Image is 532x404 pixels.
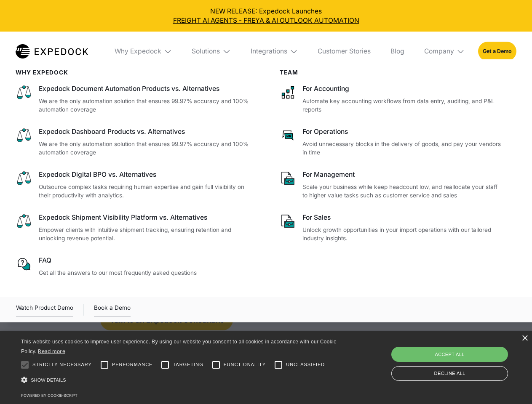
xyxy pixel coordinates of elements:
a: Read more [38,348,65,354]
a: FAQGet all the answers to our most frequently asked questions [16,256,253,277]
span: This website uses cookies to improve user experience. By using our website you consent to all coo... [21,339,337,354]
a: For OperationsAvoid unnecessary blocks in the delivery of goods, and pay your vendors in time [280,127,503,157]
a: For AccountingAutomate key accounting workflows from data entry, auditing, and P&L reports [280,84,503,114]
iframe: Chat Widget [392,313,532,404]
a: Blog [384,32,411,71]
div: Integrations [244,32,305,71]
p: Outsource complex tasks requiring human expertise and gain full visibility on their productivity ... [39,183,253,200]
a: For ManagementScale your business while keep headcount low, and reallocate your staff to higher v... [280,170,503,200]
div: Expedock Shipment Visibility Platform vs. Alternatives [39,213,253,222]
div: Why Expedock [115,47,161,56]
div: Solutions [192,47,220,56]
div: Expedock Digital BPO vs. Alternatives [39,170,253,179]
div: Company [424,47,454,56]
span: Unclassified [286,361,325,368]
a: Powered by cookie-script [21,393,78,398]
p: Automate key accounting workflows from data entry, auditing, and P&L reports [302,97,503,114]
p: Avoid unnecessary blocks in the delivery of goods, and pay your vendors in time [302,140,503,157]
p: Get all the answers to our most frequently asked questions [39,268,253,277]
a: Book a Demo [94,303,131,316]
a: Get a Demo [478,42,516,61]
div: Watch Product Demo [16,303,73,316]
span: Targeting [173,361,203,368]
div: For Accounting [302,84,503,93]
span: Functionality [224,361,266,368]
div: Expedock Dashboard Products vs. Alternatives [39,127,253,136]
div: NEW RELEASE: Expedock Launches [7,7,526,25]
div: WHy Expedock [16,69,253,76]
p: Unlock growth opportunities in your import operations with our tailored industry insights. [302,226,503,243]
a: FREIGHT AI AGENTS - FREYA & AI OUTLOOK AUTOMATION [7,16,526,25]
div: Why Expedock [108,32,179,71]
a: Expedock Document Automation Products vs. AlternativesWe are the only automation solution that en... [16,84,253,114]
div: FAQ [39,256,253,265]
p: We are the only automation solution that ensures 99.97% accuracy and 100% automation coverage [39,97,253,114]
p: We are the only automation solution that ensures 99.97% accuracy and 100% automation coverage [39,140,253,157]
div: For Operations [302,127,503,136]
span: Strictly necessary [32,361,92,368]
span: Show details [31,377,66,383]
p: Empower clients with intuitive shipment tracking, ensuring retention and unlocking revenue potent... [39,226,253,243]
div: For Sales [302,213,503,222]
a: Expedock Dashboard Products vs. AlternativesWe are the only automation solution that ensures 99.9... [16,127,253,157]
div: Solutions [185,32,238,71]
a: Expedock Shipment Visibility Platform vs. AlternativesEmpower clients with intuitive shipment tra... [16,213,253,243]
div: For Management [302,170,503,179]
div: Expedock Document Automation Products vs. Alternatives [39,84,253,93]
a: Customer Stories [311,32,377,71]
div: Show details [21,375,340,386]
div: Company [417,32,471,71]
div: Integrations [251,47,287,56]
p: Scale your business while keep headcount low, and reallocate your staff to higher value tasks suc... [302,183,503,200]
div: Team [280,69,503,76]
a: For SalesUnlock growth opportunities in your import operations with our tailored industry insights. [280,213,503,243]
a: open lightbox [16,303,73,316]
a: Expedock Digital BPO vs. AlternativesOutsource complex tasks requiring human expertise and gain f... [16,170,253,200]
span: Performance [112,361,153,368]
